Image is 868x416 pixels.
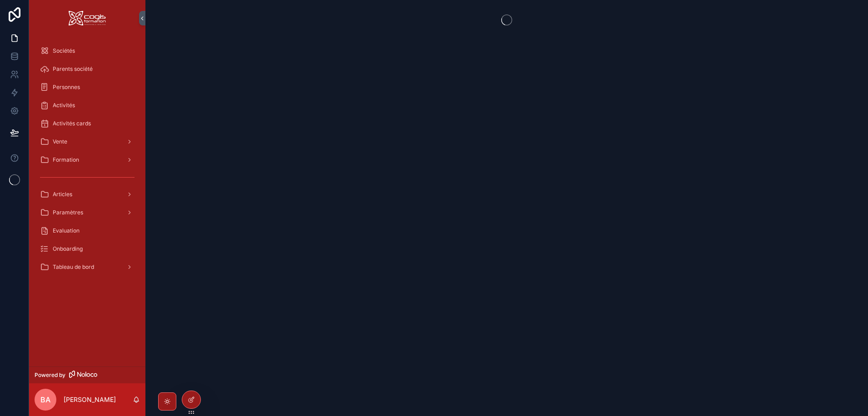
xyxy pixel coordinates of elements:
[40,394,50,405] span: BA
[35,115,140,132] a: Activités cards
[53,138,67,145] span: Vente
[53,263,94,271] span: Tableau de bord
[64,395,116,404] p: [PERSON_NAME]
[53,120,91,127] span: Activités cards
[35,241,140,257] a: Onboarding
[35,134,140,150] a: Vente
[53,156,79,163] span: Formation
[29,366,145,383] a: Powered by
[53,209,83,216] span: Paramètres
[69,11,106,25] img: App logo
[53,65,93,73] span: Parents société
[35,204,140,221] a: Paramètres
[53,47,75,54] span: Sociétés
[53,102,75,109] span: Activités
[35,79,140,95] a: Personnes
[35,223,140,239] a: Evaluation
[35,259,140,275] a: Tableau de bord
[35,61,140,77] a: Parents société
[53,84,80,91] span: Personnes
[53,191,72,198] span: Articles
[35,152,140,168] a: Formation
[35,43,140,59] a: Sociétés
[53,245,83,253] span: Onboarding
[53,227,80,234] span: Evaluation
[29,36,145,287] div: scrollable content
[35,371,65,379] span: Powered by
[35,186,140,203] a: Articles
[35,97,140,114] a: Activités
